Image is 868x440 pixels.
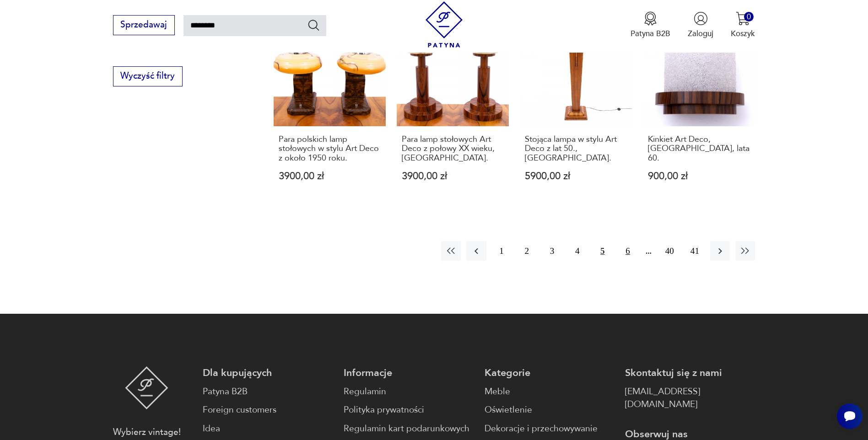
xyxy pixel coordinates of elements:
button: 4 [567,241,587,261]
h3: Para lamp stołowych Art Deco z połowy XX wieku, [GEOGRAPHIC_DATA]. [402,135,504,163]
button: Wyczyść filtry [113,66,183,86]
p: Koszyk [731,28,755,39]
a: Dekoracje i przechowywanie [485,422,615,435]
img: Patyna - sklep z meblami i dekoracjami vintage [125,366,168,409]
p: Dla kupujących [203,366,333,380]
a: Para lamp stołowych Art Deco z połowy XX wieku, Polska.Para lamp stołowych Art Deco z połowy XX w... [397,14,509,203]
button: 5 [593,241,612,261]
div: 0 [744,12,754,21]
button: Patyna B2B [631,11,670,39]
button: 41 [685,241,705,261]
img: Ikona medalu [643,11,658,26]
p: Skontaktuj się z nami [625,366,755,380]
a: Para polskich lamp stołowych w stylu Art Deco z około 1950 roku.Para polskich lamp stołowych w st... [274,14,386,203]
button: Szukaj [307,18,320,32]
button: 40 [660,241,679,261]
a: Meble [485,385,615,398]
a: Sprzedawaj [113,22,175,29]
button: 1 [492,241,512,261]
p: Patyna B2B [631,28,670,39]
h3: Kinkiet Art Deco, [GEOGRAPHIC_DATA], lata 60. [648,135,750,163]
iframe: Smartsupp widget button [837,403,863,429]
a: Regulamin kart podarunkowych [344,422,474,435]
button: Zaloguj [688,11,713,39]
p: 3900,00 zł [402,172,504,181]
a: Patyna B2B [203,385,333,398]
p: 900,00 zł [648,172,750,181]
a: Stojąca lampa w stylu Art Deco z lat 50., Polska.Stojąca lampa w stylu Art Deco z lat 50., [GEOGR... [520,14,632,203]
a: Ikona medaluPatyna B2B [631,11,670,39]
button: 2 [517,241,537,261]
button: 6 [618,241,637,261]
h3: Stojąca lampa w stylu Art Deco z lat 50., [GEOGRAPHIC_DATA]. [525,135,627,163]
a: Oświetlenie [485,403,615,417]
h3: Para polskich lamp stołowych w stylu Art Deco z około 1950 roku. [279,135,381,163]
a: Kinkiet Art Deco, Polska, lata 60.Kinkiet Art Deco, [GEOGRAPHIC_DATA], lata 60.900,00 zł [643,14,755,203]
p: Ćmielów [130,54,157,66]
p: Kategorie [485,366,615,380]
a: Regulamin [344,385,474,398]
p: 5900,00 zł [525,172,627,181]
p: Wybierz vintage! [113,426,181,439]
img: Ikona koszyka [736,11,750,26]
a: Polityka prywatności [344,403,474,417]
a: Foreign customers [203,403,333,417]
p: 3900,00 zł [279,172,381,181]
p: Zaloguj [688,28,713,39]
p: Informacje [344,366,474,380]
a: Idea [203,422,333,435]
img: Ikonka użytkownika [694,11,708,26]
img: Patyna - sklep z meblami i dekoracjami vintage [421,1,467,48]
a: [EMAIL_ADDRESS][DOMAIN_NAME] [625,385,755,412]
button: Sprzedawaj [113,15,175,35]
button: 3 [542,241,562,261]
button: 0Koszyk [731,11,755,39]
